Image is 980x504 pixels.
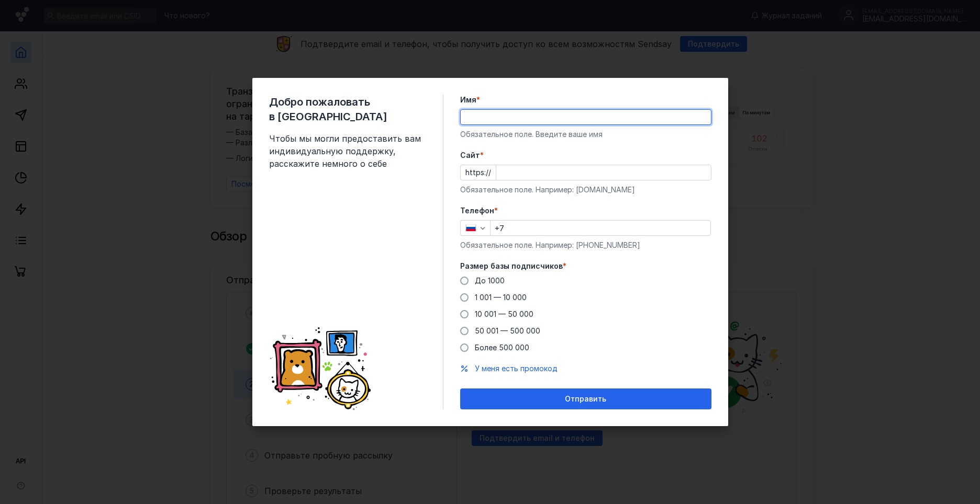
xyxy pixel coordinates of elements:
span: У меня есть промокод [475,364,558,373]
button: У меня есть промокод [475,363,558,374]
span: Добро пожаловать в [GEOGRAPHIC_DATA] [269,95,426,124]
span: Размер базы подписчиков [460,261,563,271]
div: Обязательное поле. Например: [PHONE_NUMBER] [460,240,711,250]
span: До 1000 [475,276,505,285]
span: 1 001 — 10 000 [475,293,527,302]
span: Имя [460,95,476,105]
div: Обязательное поле. Например: [DOMAIN_NAME] [460,185,711,195]
span: 10 001 — 50 000 [475,310,533,318]
span: Чтобы мы могли предоставить вам индивидуальную поддержку, расскажите немного о себе [269,132,426,170]
span: Телефон [460,205,494,216]
span: Более 500 000 [475,343,529,352]
span: 50 001 — 500 000 [475,326,540,335]
button: Отправить [460,388,711,409]
span: Отправить [565,395,606,404]
div: Обязательное поле. Введите ваше имя [460,129,711,140]
span: Cайт [460,150,480,161]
